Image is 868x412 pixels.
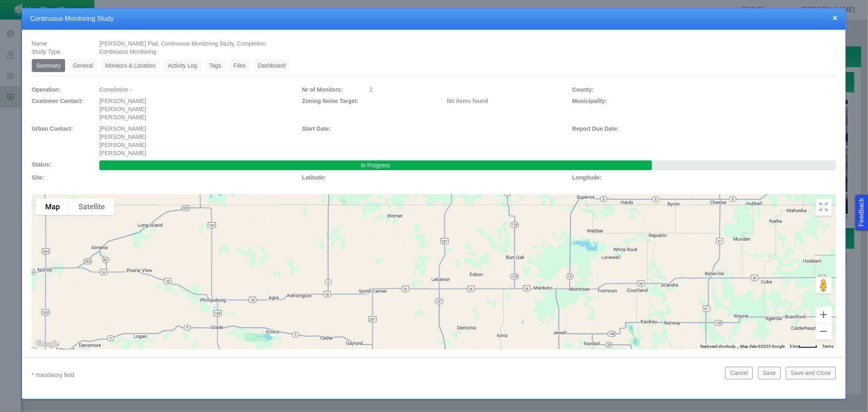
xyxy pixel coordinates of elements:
span: [PERSON_NAME] [99,98,146,104]
span: Completion - [99,86,131,93]
img: Google [34,339,61,349]
span: [PERSON_NAME] [99,150,146,156]
span: Study Type [32,48,60,55]
button: Show satellite imagery [69,199,114,215]
a: Summary [32,59,65,72]
a: General [68,59,98,72]
span: [PERSON_NAME] Pad, Continuous Monitoring Study, Completion [99,40,266,47]
span: 2 [370,86,373,93]
div: In Progress [99,160,652,170]
span: Customer Contact: [32,98,83,104]
span: [PERSON_NAME] [99,106,146,112]
span: Latitude: [302,174,326,181]
span: Start Date: [302,125,331,132]
button: Drag Pegman onto the map to open Street View [816,277,832,294]
span: County: [572,86,594,93]
span: [PERSON_NAME] [99,142,146,148]
h4: Continuous Monitoring Study [30,15,837,23]
a: Tags [205,59,226,72]
span: Name [32,40,47,47]
button: Cancel [725,367,753,379]
a: Terms (opens in new tab) [822,344,833,348]
span: Municipality: [572,98,607,104]
span: Operation: [32,86,61,93]
span: [PERSON_NAME] [99,125,146,132]
button: Map Scale: 5 km per 42 pixels [787,344,820,349]
a: Dashboard [253,59,290,72]
span: [PERSON_NAME] [99,134,146,140]
a: Activity Log [163,59,201,72]
span: Longitude: [572,174,601,181]
button: Zoom out [816,323,832,340]
button: close [833,13,837,22]
span: Report Due Date: [572,125,619,132]
span: Continuous Monitoring [99,48,156,55]
span: Map data ©2025 Google [740,344,785,348]
label: No items found [447,97,488,105]
span: Status: [32,161,51,168]
p: * mandatory field [32,370,719,380]
button: Toggle Fullscreen in browser window [816,199,832,215]
button: Zoom in [816,307,832,323]
span: Zoning Noise Target: [302,98,359,104]
button: Save [758,367,781,379]
a: Files [229,59,250,72]
span: [PERSON_NAME] [99,114,146,121]
span: 5 km [789,344,798,348]
button: Keyboard shortcuts [700,344,735,349]
button: Show street map [36,199,69,215]
a: Open this area in Google Maps (opens a new window) [34,339,61,349]
span: Nr of Monitors: [302,86,343,93]
a: Monitors & Location [101,59,160,72]
button: Save and Close [786,367,836,379]
span: Site: [32,174,44,181]
span: Urban Contact: [32,125,73,132]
